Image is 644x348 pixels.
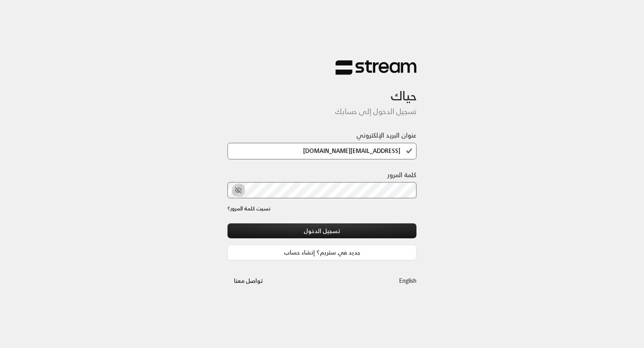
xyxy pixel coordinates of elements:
img: Stream Logo [336,60,417,76]
a: نسيت كلمة المرور؟ [227,205,270,213]
a: تواصل معنا [227,276,270,286]
button: تواصل معنا [227,273,270,288]
a: English [399,273,417,288]
h3: حياك [227,75,417,103]
label: عنوان البريد الإلكتروني [356,130,417,140]
h5: تسجيل الدخول إلى حسابك [227,107,417,116]
input: اكتب بريدك الإلكتروني هنا [227,143,417,159]
a: جديد في ستريم؟ إنشاء حساب [227,245,417,260]
label: كلمة المرور [387,170,417,180]
button: toggle password visibility [232,183,245,197]
button: تسجيل الدخول [227,223,417,238]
